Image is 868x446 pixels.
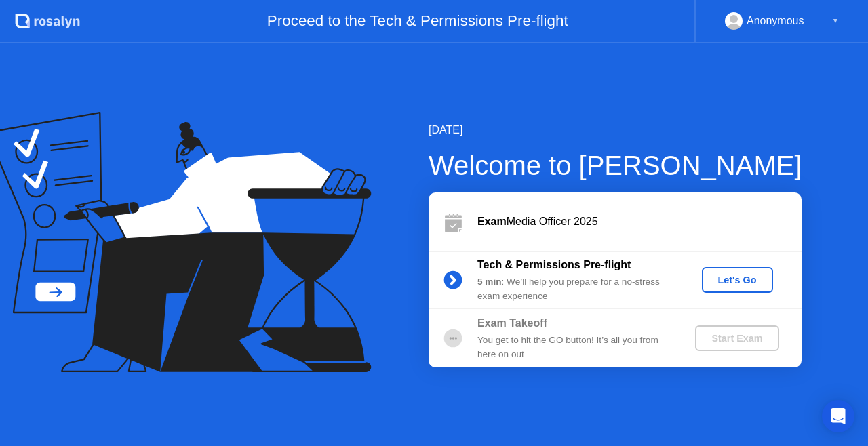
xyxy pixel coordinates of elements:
div: You get to hit the GO button! It’s all you from here on out [477,333,673,361]
b: 5 min [477,277,502,287]
button: Let's Go [702,267,773,293]
div: ▼ [832,12,839,30]
div: [DATE] [429,122,802,138]
div: : We’ll help you prepare for a no-stress exam experience [477,275,673,303]
div: Media Officer 2025 [477,214,802,230]
div: Anonymous [747,12,804,30]
b: Tech & Permissions Pre-flight [477,259,631,270]
div: Welcome to [PERSON_NAME] [429,145,802,186]
div: Start Exam [701,333,773,344]
div: Open Intercom Messenger [822,400,854,432]
div: Let's Go [707,275,768,285]
button: Start Exam [695,325,778,351]
b: Exam [477,216,507,227]
b: Exam Takeoff [477,317,547,329]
